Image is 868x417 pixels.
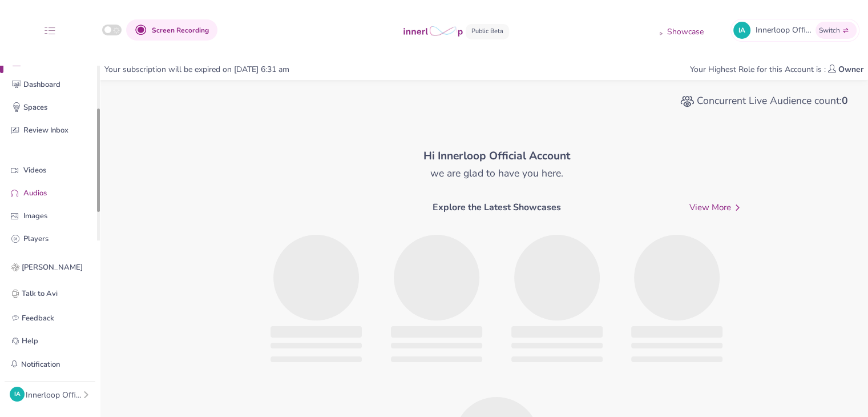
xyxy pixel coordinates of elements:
[100,63,294,75] div: Your subscription will be expired on [DATE] 6:31 am
[9,386,91,402] button: IAInnerloop Official Account
[271,356,362,362] span: ‌
[9,311,91,325] a: Feedback
[22,288,58,300] p: Talk to Avi
[9,285,91,302] a: Talk to Avi
[22,335,38,347] p: Help
[514,235,600,320] span: ‌
[838,64,863,75] b: Owner
[815,22,857,39] button: Switch
[391,326,482,338] span: ‌
[511,356,603,362] span: ‌
[273,235,359,320] span: ‌
[391,343,482,348] span: ‌
[634,235,720,320] span: ‌
[23,187,94,199] p: Audios
[756,24,813,36] span: Innerloop Official
[9,357,60,372] button: Notification
[22,262,83,274] p: [PERSON_NAME]
[10,387,25,402] div: IA
[685,63,868,75] div: Your Highest Role for this Account is :
[667,26,704,38] p: Showcase
[680,94,848,109] h5: Concurrent Live Audience count :
[9,334,91,348] a: Help
[430,167,563,179] h5: we are glad to have you here.
[23,125,94,137] p: Review Inbox
[23,165,94,177] p: Videos
[23,79,94,91] p: Dashboard
[394,235,479,320] span: ‌
[438,149,570,163] b: Innerloop Official Account
[433,202,561,213] h6: Explore the Latest Showcases
[733,22,750,39] div: IA
[819,26,840,35] span: Switch
[689,201,744,214] span: View More
[511,326,603,338] span: ‌
[23,210,94,222] p: Images
[22,312,54,324] p: Feedback
[631,326,722,338] span: ‌
[126,19,217,41] button: Screen Recording
[423,149,570,163] b: Hi
[21,359,60,371] p: Notification
[631,343,722,348] span: ‌
[391,356,482,362] span: ‌
[26,389,82,401] div: Innerloop Official Account
[842,94,848,107] b: 0
[680,94,695,109] img: audience count
[655,25,667,37] img: showcase icon
[631,356,722,362] span: ‌
[9,259,91,276] a: [PERSON_NAME]
[271,326,362,338] span: ‌
[271,343,362,348] span: ‌
[23,102,94,114] p: Spaces
[511,343,603,348] span: ‌
[23,233,94,245] p: Players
